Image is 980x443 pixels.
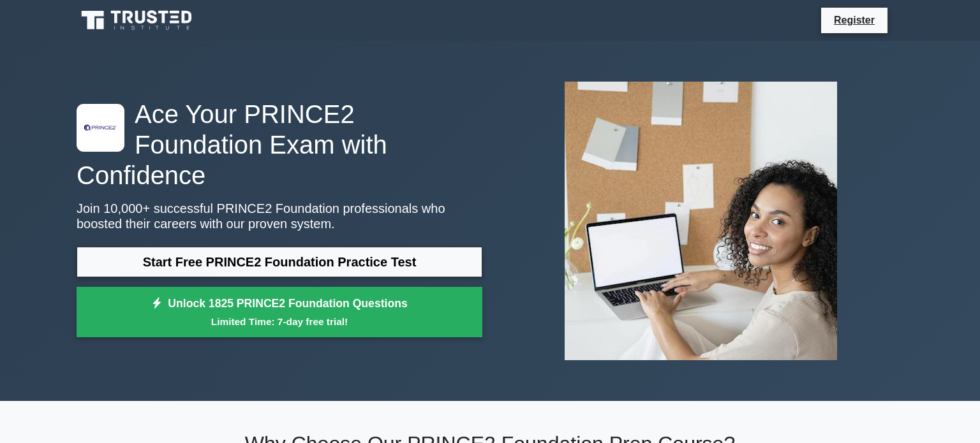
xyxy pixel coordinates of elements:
p: Join 10,000+ successful PRINCE2 Foundation professionals who boosted their careers with our prove... [77,201,482,231]
a: Start Free PRINCE2 Foundation Practice Test [77,247,482,277]
a: Unlock 1825 PRINCE2 Foundation QuestionsLimited Time: 7-day free trial! [77,287,482,338]
a: Register [826,12,882,28]
h1: Ace Your PRINCE2 Foundation Exam with Confidence [77,99,482,191]
small: Limited Time: 7-day free trial! [93,314,466,329]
